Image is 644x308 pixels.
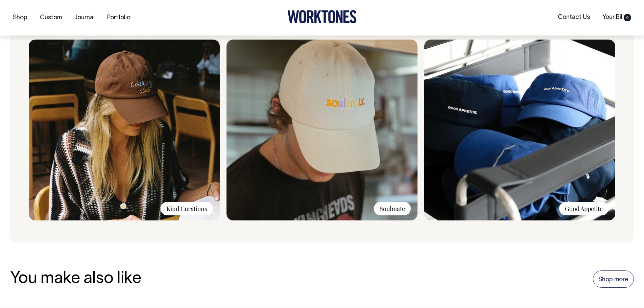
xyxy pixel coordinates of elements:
[600,12,634,23] a: Your Bill0
[10,12,30,23] a: Shop
[161,202,213,215] div: Kind Curations
[593,270,634,288] a: Shop more
[226,40,418,220] img: soulmate-24-feb-49_2_5ce3d91a-9ae9-4c10-8410-01f8affb76c0.jpg
[555,12,593,23] a: Contact Us
[104,12,133,23] a: Portfolio
[10,270,141,288] h3: You make also like
[559,202,609,215] div: Good Appetite
[374,202,411,215] div: Soulmate
[624,14,631,21] span: 0
[29,40,220,220] img: KCC.jpg
[37,12,65,23] a: Custom
[72,12,97,23] a: Journal
[424,40,615,220] img: Good_Appetite-3.jpg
